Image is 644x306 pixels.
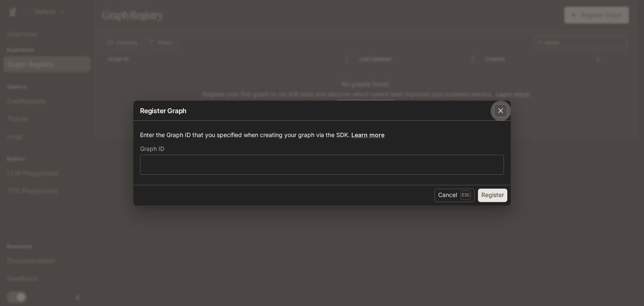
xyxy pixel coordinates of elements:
[478,189,507,202] button: Register
[140,131,504,139] p: Enter the Graph ID that you specified when creating your graph via the SDK.
[140,146,164,152] p: Graph ID
[140,106,187,116] p: Register Graph
[460,190,471,200] p: Esc
[351,131,384,138] a: Learn more
[434,189,475,202] button: CancelEsc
